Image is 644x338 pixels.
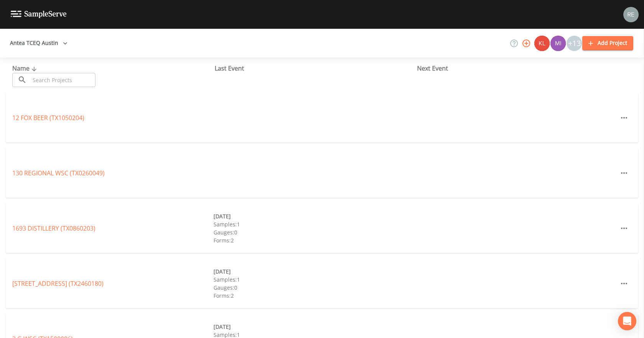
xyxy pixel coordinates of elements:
[567,36,582,51] div: +13
[550,36,566,51] img: a1ea4ff7c53760f38bef77ef7c6649bf
[534,36,550,51] img: 9c4450d90d3b8045b2e5fa62e4f92659
[534,36,550,51] div: Kler Teran
[214,220,415,228] div: Samples: 1
[214,275,415,284] div: Samples: 1
[214,323,415,331] div: [DATE]
[215,64,417,73] div: Last Event
[12,224,95,232] a: 1693 DISTILLERY (TX0860203)
[214,228,415,236] div: Gauges: 0
[30,73,95,87] input: Search Projects
[12,114,84,122] a: 12 FOX BEER (TX1050204)
[12,169,105,177] a: 130 REGIONAL WSC (TX0260049)
[214,236,415,244] div: Forms: 2
[623,7,639,22] img: e720f1e92442e99c2aab0e3b783e6548
[214,267,415,275] div: [DATE]
[214,292,415,300] div: Forms: 2
[7,36,71,50] button: Antea TCEQ Austin
[214,212,415,220] div: [DATE]
[417,64,619,73] div: Next Event
[12,64,39,73] span: Name
[11,11,67,18] img: logo
[582,36,633,50] button: Add Project
[550,36,566,51] div: Miriaha Caddie
[214,284,415,292] div: Gauges: 0
[618,312,636,330] div: Open Intercom Messenger
[12,279,103,288] a: [STREET_ADDRESS] (TX2460180)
